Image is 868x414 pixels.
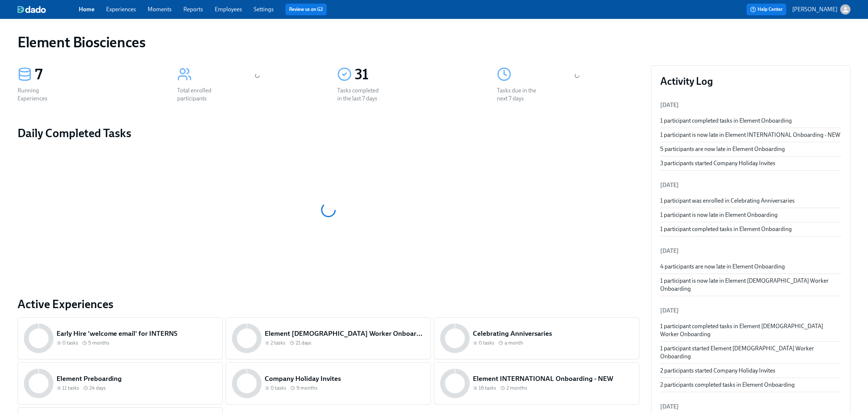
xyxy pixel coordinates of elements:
h5: Celebrating Anniversaries [473,329,633,338]
div: 1 participant is now late in Element INTERNATIONAL Onboarding - NEW [660,131,841,139]
div: 3 participants started Company Holiday Invites [660,159,841,167]
span: 16 tasks [479,385,496,391]
h5: Early Hire 'welcome email' for INTERNS [57,329,217,338]
div: 7 [35,65,160,84]
button: [PERSON_NAME] [792,4,851,15]
a: Reports [183,6,203,13]
div: 4 participants are now late in Element Onboarding [660,263,841,271]
h2: Daily Completed Tasks [17,126,639,140]
img: dado [17,6,46,13]
button: Review us on G2 [285,4,327,15]
button: Help Center [747,4,786,15]
div: 31 [355,65,479,84]
h5: Element Preboarding [57,374,217,383]
a: Company Holiday Invites0 tasks 9 months [226,362,431,405]
h5: Company Holiday Invites [265,374,425,383]
a: Active Experiences [17,297,639,311]
h5: Element [DEMOGRAPHIC_DATA] Worker Onboarding [265,329,425,338]
li: [DATE] [660,176,841,194]
a: Celebrating Anniversaries0 tasks a month [434,317,639,359]
li: [DATE] [660,302,841,319]
span: 0 tasks [62,339,78,346]
div: Running Experiences [17,87,64,103]
p: [PERSON_NAME] [792,5,837,13]
a: Element [DEMOGRAPHIC_DATA] Worker Onboarding2 tasks 21 days [226,317,431,359]
span: a month [505,339,523,346]
div: 1 participant was enrolled in Celebrating Anniversaries [660,197,841,205]
div: 1 participant completed tasks in Element [DEMOGRAPHIC_DATA] Worker Onboarding [660,322,841,338]
a: Employees [215,6,242,13]
div: 1 participant completed tasks in Element Onboarding [660,117,841,125]
a: Early Hire 'welcome email' for INTERNS0 tasks 5 months [17,317,223,359]
div: 1 participant is now late in Element Onboarding [660,211,841,219]
a: Review us on G2 [289,6,323,13]
span: 2 months [506,385,527,391]
h1: Element Biosciences [17,33,145,51]
span: 9 months [296,385,318,391]
h5: Element INTERNATIONAL Onboarding - NEW [473,374,633,383]
div: Total enrolled participants [177,87,224,103]
a: Settings [254,6,274,13]
div: 1 participant completed tasks in Element Onboarding [660,225,841,233]
a: Element Preboarding11 tasks 24 days [17,362,223,405]
div: 5 participants are now late in Element Onboarding [660,145,841,153]
span: 2 tasks [270,339,285,346]
span: 0 tasks [270,385,286,391]
li: [DATE] [660,242,841,260]
div: 2 participants completed tasks in Element Onboarding [660,381,841,389]
a: Home [79,6,94,13]
a: dado [17,6,79,13]
span: 11 tasks [62,385,79,391]
div: Tasks completed in the last 7 days [337,87,384,103]
div: 1 participant is now late in Element [DEMOGRAPHIC_DATA] Worker Onboarding [660,277,841,293]
span: 5 months [88,339,109,346]
span: 24 days [89,385,106,391]
div: Tasks due in the next 7 days [497,87,544,103]
span: [DATE] [660,101,679,108]
div: 1 participant started Element [DEMOGRAPHIC_DATA] Worker Onboarding [660,345,841,361]
h3: Activity Log [660,75,841,88]
span: Help Center [750,6,783,13]
a: Element INTERNATIONAL Onboarding - NEW16 tasks 2 months [434,362,639,405]
div: 2 participants started Company Holiday Invites [660,367,841,375]
span: 21 days [296,339,311,346]
span: 0 tasks [479,339,494,346]
a: Experiences [106,6,136,13]
a: Moments [148,6,172,13]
